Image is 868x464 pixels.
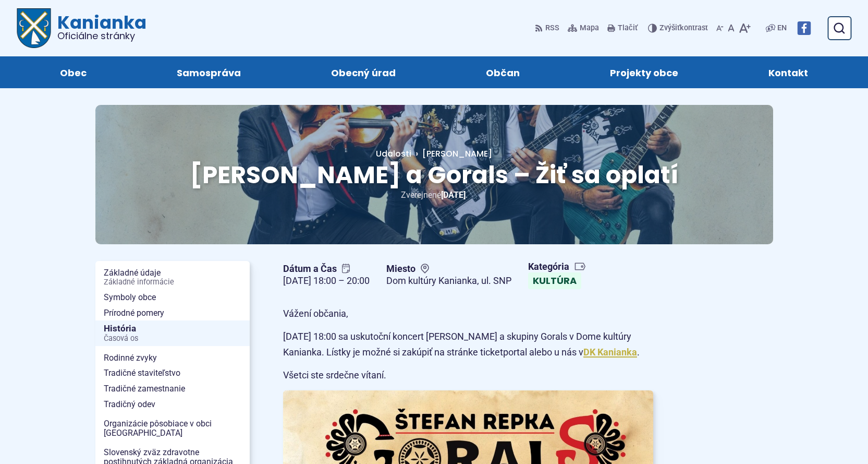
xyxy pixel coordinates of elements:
[283,275,370,287] figcaption: [DATE] 18:00 – 20:00
[95,305,250,321] a: Prírodné pomery
[283,329,653,361] p: [DATE] 18:00 sa uskutoční koncert [PERSON_NAME] a skupiny Gorals v Dome kultúry Kanianka. Lístky ...
[95,265,250,290] a: Základné údajeZákladné informácie
[545,22,559,34] span: RSS
[17,8,146,48] a: Logo Kanianka, prejsť na domovskú stránku.
[576,56,713,88] a: Projekty obce
[618,24,638,33] span: Tlačiť
[528,272,581,289] a: Kultúra
[190,158,678,192] span: [PERSON_NAME] a Gorals – Žiť sa oplatí
[605,17,640,39] button: Tlačiť
[411,148,492,160] a: [PERSON_NAME]
[528,261,586,273] span: Kategória
[659,23,680,32] span: Zvýšiť
[104,305,241,321] span: Prírodné pomery
[535,17,561,39] a: RSS
[386,275,511,287] figcaption: Dom kultúry Kanianka, ul. SNP
[648,17,710,39] button: Zvýšiťkontrast
[129,188,740,202] p: Zverejnené .
[726,17,737,39] button: Nastaviť pôvodnú veľkosť písma
[659,24,708,33] span: kontrast
[95,416,250,441] a: Organizácie pôsobiace v obci [GEOGRAPHIC_DATA]
[376,148,411,160] a: Udalosti
[104,320,241,346] span: História
[296,56,430,88] a: Obecný úrad
[734,56,843,88] a: Kontakt
[104,290,241,305] span: Symboly obce
[777,22,787,34] span: EN
[283,263,370,275] span: Dátum a Čas
[331,56,396,88] span: Obecný úrad
[95,350,250,366] a: Rodinné zvyky
[177,56,241,88] span: Samospráva
[422,148,492,160] span: [PERSON_NAME]
[737,17,753,39] button: Zväčšiť veľkosť písma
[104,365,241,381] span: Tradičné staviteľstvo
[95,320,250,346] a: HistóriaČasová os
[104,278,241,287] span: Základné informácie
[95,381,250,397] a: Tradičné zamestnanie
[451,56,555,88] a: Občan
[51,14,146,41] span: Kanianka
[104,416,241,441] span: Organizácie pôsobiace v obci [GEOGRAPHIC_DATA]
[775,22,789,34] a: EN
[142,56,275,88] a: Samospráva
[104,335,241,343] span: Časová os
[104,381,241,397] span: Tradičné zamestnanie
[95,290,250,305] a: Symboly obce
[57,31,146,41] span: Oficiálne stránky
[566,17,601,39] a: Mapa
[17,8,51,48] img: Prejsť na domovskú stránku
[104,350,241,366] span: Rodinné zvyky
[580,22,599,34] span: Mapa
[283,367,653,384] p: Všetci ste srdečne vítaní.
[486,56,520,88] span: Občan
[104,265,241,290] span: Základné údaje
[104,397,241,412] span: Tradičný odev
[95,397,250,412] a: Tradičný odev
[386,263,511,275] span: Miesto
[25,56,121,88] a: Obec
[583,347,637,358] a: DK Kanianka
[441,190,466,200] span: [DATE]
[60,56,87,88] span: Obec
[283,306,653,322] p: Vážení občania,
[797,21,811,35] img: Prejsť na Facebook stránku
[714,17,726,39] button: Zmenšiť veľkosť písma
[610,56,678,88] span: Projekty obce
[95,365,250,381] a: Tradičné staviteľstvo
[768,56,808,88] span: Kontakt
